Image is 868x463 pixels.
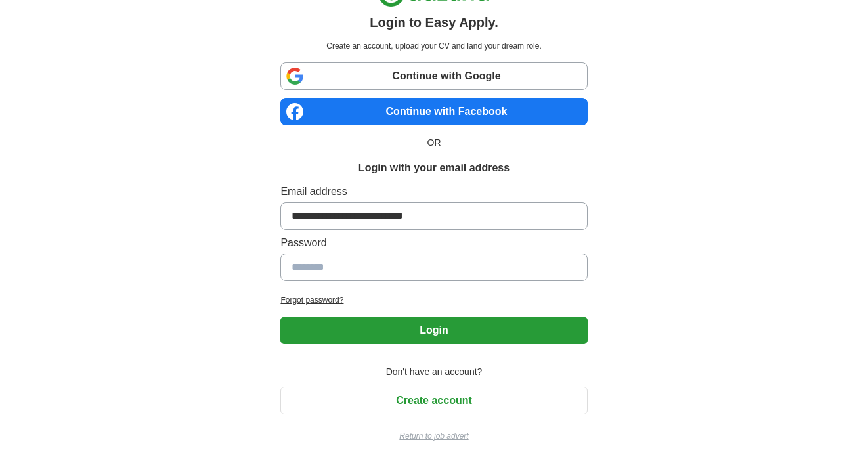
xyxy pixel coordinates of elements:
[280,62,587,90] a: Continue with Google
[280,184,587,200] label: Email address
[280,430,587,442] a: Return to job advert
[280,317,587,344] button: Login
[378,365,490,379] span: Don't have an account?
[280,294,587,306] a: Forgot password?
[280,395,587,406] a: Create account
[283,40,584,52] p: Create an account, upload your CV and land your dream role.
[420,136,449,150] span: OR
[280,98,587,125] a: Continue with Facebook
[280,235,587,251] label: Password
[280,387,587,414] button: Create account
[370,12,498,32] h1: Login to Easy Apply.
[358,160,510,176] h1: Login with your email address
